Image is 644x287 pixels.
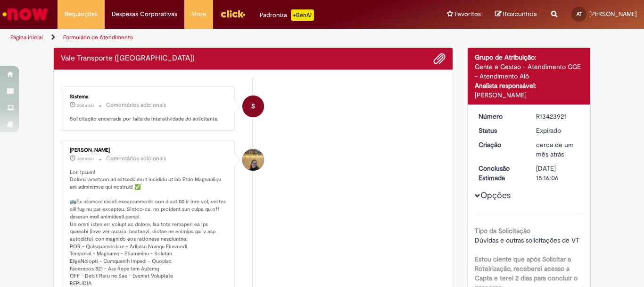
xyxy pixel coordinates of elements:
small: Comentários adicionais [106,155,166,163]
span: More [191,9,206,19]
span: 30d atrás [77,156,94,162]
ul: Trilhas de página [7,29,422,46]
div: [DATE] 15:16:06 [536,164,580,183]
time: 29/08/2025 10:16:24 [77,156,94,162]
div: [PERSON_NAME] [475,90,584,100]
div: Gente e Gestão - Atendimento GGE - Atendimento Alô [475,62,584,81]
span: Rascunhos [503,9,537,18]
div: Amanda De Campos Gomes Do Nascimento [242,149,264,171]
a: Página inicial [10,34,43,41]
div: System [242,96,264,117]
h2: Vale Transporte (VT) Histórico de tíquete [61,54,195,63]
span: AT [577,11,582,17]
span: Requisições [65,9,98,19]
div: Analista responsável: [475,81,584,90]
div: Sistema [70,94,227,100]
span: S [251,95,255,118]
div: Grupo de Atribuição: [475,52,584,62]
span: [PERSON_NAME] [589,10,637,18]
span: cerca de um mês atrás [536,140,574,158]
p: Solicitação encerrada por falta de interatividade do solicitante. [70,115,227,123]
dt: Conclusão Estimada [471,164,529,183]
a: Formulário de Atendimento [63,34,133,41]
b: Tipo da Solicitação [475,226,530,235]
div: R13423921 [536,112,580,121]
dt: Status [471,126,529,135]
span: Favoritos [455,9,481,19]
a: Rascunhos [495,10,537,19]
time: 18/08/2025 10:16:00 [536,140,574,158]
div: Expirado [536,126,580,135]
p: +GenAi [291,9,314,21]
span: 20d atrás [77,103,94,108]
img: ServiceNow [1,5,50,24]
div: [PERSON_NAME] [70,148,227,153]
span: Dúvidas e outras solicitações de VT [475,236,579,244]
img: click_logo_yellow_360x200.png [220,7,246,21]
dt: Criação [471,140,529,149]
div: Padroniza [260,9,314,21]
div: 18/08/2025 10:16:00 [536,140,580,159]
small: Comentários adicionais [106,101,166,109]
dt: Número [471,112,529,121]
span: Despesas Corporativas [112,9,177,19]
button: Adicionar anexos [433,52,446,65]
time: 08/09/2025 09:16:24 [77,103,94,108]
